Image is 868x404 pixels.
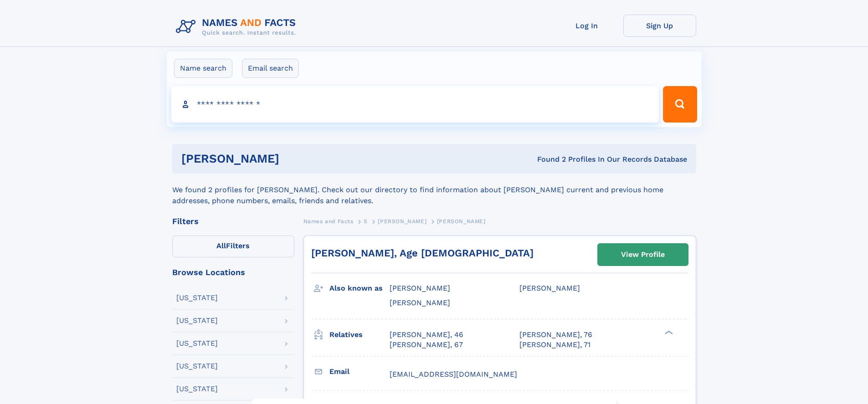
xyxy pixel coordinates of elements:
[519,284,580,292] span: [PERSON_NAME]
[623,15,696,37] a: Sign Up
[329,327,390,343] h3: Relatives
[390,340,463,350] a: [PERSON_NAME], 67
[172,174,696,206] div: We found 2 profiles for [PERSON_NAME]. Check out our directory to find information about [PERSON_...
[172,217,294,225] div: Filters
[176,317,218,324] div: [US_STATE]
[519,330,592,340] a: [PERSON_NAME], 76
[176,340,218,347] div: [US_STATE]
[663,329,673,335] div: ❯
[437,218,486,225] span: [PERSON_NAME]
[172,235,294,257] label: Filters
[598,244,688,266] a: View Profile
[390,284,450,292] span: [PERSON_NAME]
[172,268,294,276] div: Browse Locations
[390,330,463,340] a: [PERSON_NAME], 46
[390,370,517,378] span: [EMAIL_ADDRESS][DOMAIN_NAME]
[378,215,426,227] a: [PERSON_NAME]
[176,363,218,370] div: [US_STATE]
[519,340,591,350] a: [PERSON_NAME], 71
[378,218,426,225] span: [PERSON_NAME]
[329,281,390,296] h3: Also known as
[171,86,659,123] input: search input
[172,15,303,39] img: Logo Names and Facts
[550,15,623,37] a: Log In
[311,247,534,259] a: [PERSON_NAME], Age [DEMOGRAPHIC_DATA]
[364,218,368,225] span: S
[621,244,665,265] div: View Profile
[242,59,299,78] label: Email search
[181,153,408,164] h1: [PERSON_NAME]
[408,154,687,164] div: Found 2 Profiles In Our Records Database
[176,385,218,393] div: [US_STATE]
[329,364,390,379] h3: Email
[303,215,354,227] a: Names and Facts
[174,59,232,78] label: Name search
[364,215,368,227] a: S
[390,298,450,307] span: [PERSON_NAME]
[663,86,697,123] button: Search Button
[176,294,218,302] div: [US_STATE]
[216,241,226,250] span: All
